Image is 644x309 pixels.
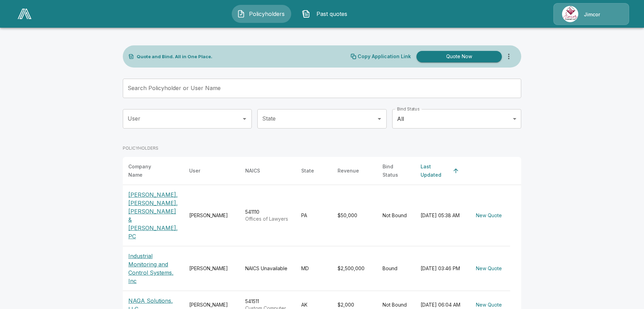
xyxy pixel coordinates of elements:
[473,262,505,275] button: New Quote
[248,10,286,18] span: Policyholders
[502,50,516,63] button: more
[609,276,644,309] iframe: Chat Widget
[189,167,200,175] div: User
[473,209,505,222] button: New Quote
[377,157,415,185] th: Bind Status
[128,162,166,179] div: Company Name
[189,301,234,308] div: [PERSON_NAME]
[397,106,420,112] label: Bind Status
[377,185,415,246] td: Not Bound
[296,185,332,246] td: PA
[421,162,450,179] div: Last Updated
[297,5,356,23] button: Past quotes IconPast quotes
[240,246,296,291] td: NAICS Unavailable
[358,54,411,59] p: Copy Application Link
[189,212,234,219] div: [PERSON_NAME]
[392,109,521,129] div: All
[375,114,384,124] button: Open
[128,252,178,285] p: Industrial Monitoring and Control Systems, Inc
[245,167,260,175] div: NAICS
[415,246,468,291] td: [DATE] 03:46 PM
[245,209,290,222] div: 541110
[237,10,245,18] img: Policyholders Icon
[377,246,415,291] td: Bound
[296,246,332,291] td: MD
[137,54,212,59] p: Quote and Bind. All in One Place.
[301,167,314,175] div: State
[332,246,377,291] td: $2,500,000
[414,51,502,62] a: Quote Now
[416,51,502,62] button: Quote Now
[338,167,359,175] div: Revenue
[332,185,377,246] td: $50,000
[123,145,158,151] p: POLICYHOLDERS
[245,215,290,222] p: Offices of Lawyers
[302,10,310,18] img: Past quotes Icon
[189,265,234,272] div: [PERSON_NAME]
[415,185,468,246] td: [DATE] 05:38 AM
[232,5,291,23] button: Policyholders IconPolicyholders
[313,10,351,18] span: Past quotes
[128,191,178,240] p: [PERSON_NAME], [PERSON_NAME], [PERSON_NAME] & [PERSON_NAME], PC
[18,9,31,19] img: AA Logo
[240,114,249,124] button: Open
